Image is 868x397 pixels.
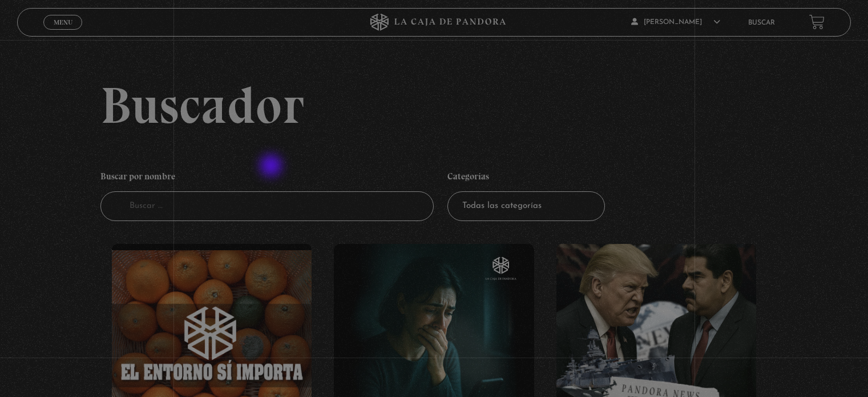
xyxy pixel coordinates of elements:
[447,165,605,191] h4: Categorías
[50,29,76,37] span: Cerrar
[54,19,72,26] span: Menu
[748,19,775,26] a: Buscar
[631,19,720,26] span: [PERSON_NAME]
[100,79,850,131] h2: Buscador
[100,165,434,191] h4: Buscar por nombre
[809,14,825,30] a: View your shopping cart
